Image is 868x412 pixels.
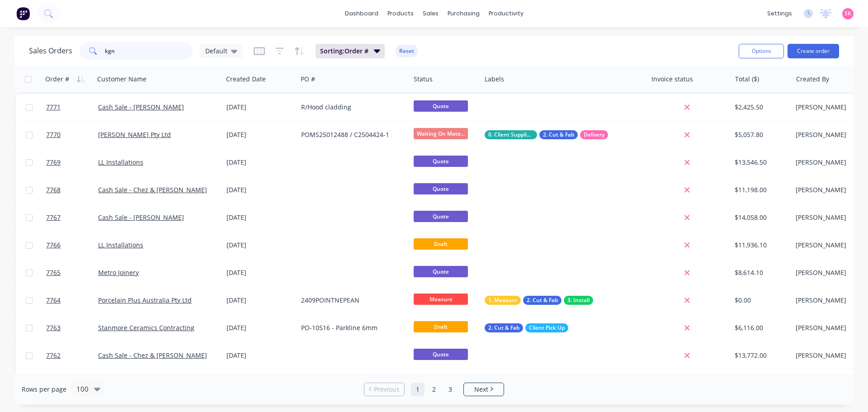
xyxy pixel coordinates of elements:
[97,75,146,84] div: Customer Name
[46,176,98,204] a: 7768
[226,103,294,112] div: [DATE]
[396,45,418,57] button: Reset
[735,296,786,305] div: $0.00
[301,103,401,112] div: R/Hood cladding
[46,121,98,148] a: 7770
[488,296,517,305] span: 1. Measure
[46,296,61,305] span: 7764
[98,323,194,332] a: Stanmore Ceramics Contracting
[414,294,468,305] span: Measure
[735,351,786,360] div: $13,772.00
[735,158,786,167] div: $13,546.50
[98,296,192,304] a: Porcelain Plus Australia Pty Ltd
[443,383,457,396] a: Page 3
[844,9,851,18] span: SK
[527,296,558,305] span: 2. Cut & Fab
[414,156,468,167] span: Quote
[226,241,294,250] div: [DATE]
[383,7,418,20] div: products
[226,351,294,360] div: [DATE]
[301,296,401,305] div: 2409POINTNEPEAN
[46,268,61,277] span: 7765
[418,7,443,20] div: sales
[46,287,98,314] a: 7764
[360,383,508,396] ul: Pagination
[46,259,98,286] a: 7765
[46,232,98,259] a: 7766
[735,323,786,332] div: $6,116.00
[484,7,528,20] div: productivity
[98,158,143,166] a: LL Installations
[226,158,294,167] div: [DATE]
[485,296,593,305] button: 1. Measure2. Cut & Fab3. Install
[735,213,786,222] div: $14,058.00
[763,7,797,20] div: settings
[46,369,98,397] a: 7761
[316,44,385,58] button: Sorting:Order #
[105,42,193,60] input: Search...
[46,94,98,121] a: 7771
[301,130,401,139] div: POMS25012488 / C2504424-1
[414,128,468,139] span: Waiting On Mate...
[414,238,468,250] span: Draft
[443,7,484,20] div: purchasing
[16,7,30,20] img: Factory
[226,130,294,139] div: [DATE]
[29,47,72,55] h1: Sales Orders
[474,385,488,394] span: Next
[46,241,61,250] span: 7766
[735,241,786,250] div: $11,936.10
[46,158,61,167] span: 7769
[22,385,66,394] span: Rows per page
[543,130,574,139] span: 2. Cut & Fab
[651,75,693,84] div: Invoice status
[485,130,608,139] button: 0. Client Supplied Material2. Cut & FabDelivery
[46,323,61,332] span: 7763
[98,130,171,139] a: [PERSON_NAME] Pty Ltd
[46,204,98,231] a: 7767
[340,7,383,20] a: dashboard
[46,342,98,369] a: 7762
[46,185,61,194] span: 7768
[414,266,468,277] span: Quote
[364,385,404,394] a: Previous page
[735,103,786,112] div: $2,425.50
[226,296,294,305] div: [DATE]
[226,185,294,194] div: [DATE]
[320,47,368,56] span: Sorting: Order #
[46,314,98,341] a: 7763
[414,75,433,84] div: Status
[427,383,441,396] a: Page 2
[735,75,759,84] div: Total ($)
[45,75,69,84] div: Order #
[739,44,784,58] button: Options
[98,241,143,249] a: LL Installations
[485,323,568,332] button: 2. Cut & FabClient Pick Up
[301,323,401,332] div: PO-10516 - Parkline 6mm
[485,75,504,84] div: Labels
[226,213,294,222] div: [DATE]
[301,75,315,84] div: PO #
[414,321,468,332] span: Draft
[414,349,468,360] span: Quote
[414,183,468,194] span: Quote
[226,268,294,277] div: [DATE]
[46,130,61,139] span: 7770
[226,323,294,332] div: [DATE]
[735,268,786,277] div: $8,614.10
[46,103,61,112] span: 7771
[98,268,139,277] a: Metro Joinery
[796,75,829,84] div: Created By
[529,323,565,332] span: Client Pick Up
[46,213,61,222] span: 7767
[46,149,98,176] a: 7769
[205,46,227,56] span: Default
[226,75,266,84] div: Created Date
[488,323,519,332] span: 2. Cut & Fab
[488,130,533,139] span: 0. Client Supplied Material
[411,383,425,396] a: Page 1 is your current page
[735,130,786,139] div: $5,057.80
[567,296,590,305] span: 3. Install
[414,100,468,112] span: Quote
[98,213,184,222] a: Cash Sale - [PERSON_NAME]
